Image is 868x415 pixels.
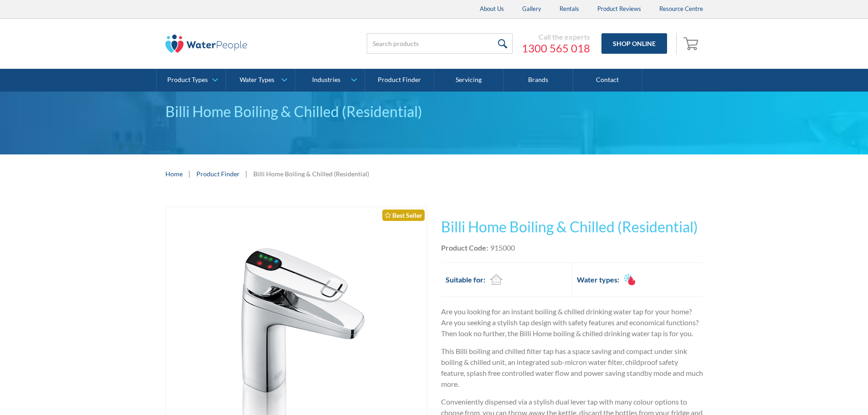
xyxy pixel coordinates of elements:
[165,101,703,123] div: Billi Home Boiling & Chilled (Residential)
[601,33,667,54] a: Shop Online
[244,168,249,179] div: |
[441,306,703,339] p: Are you looking for an instant boiling & chilled drinking water tap for your home? Are you seekin...
[573,69,642,92] a: Contact
[522,32,590,41] div: Call the experts
[157,69,226,92] a: Product Types
[434,69,503,92] a: Servicing
[522,41,590,55] a: 1300 565 018
[490,242,515,253] div: 915000
[295,69,364,92] a: Industries
[441,243,488,252] strong: Product Code:
[187,168,192,179] div: |
[681,33,703,55] a: Open cart
[253,169,369,179] div: Billi Home Boiling & Chilled (Residential)
[577,274,619,285] h2: Water types:
[382,210,425,221] div: Best Seller
[165,169,183,179] a: Home
[226,69,295,92] a: Water Types
[683,36,701,51] img: shopping cart
[240,76,274,84] div: Water Types
[441,216,703,238] h1: Billi Home Boiling & Chilled (Residential)
[446,274,485,285] h2: Suitable for:
[167,76,208,84] div: Product Types
[312,76,340,84] div: Industries
[165,35,247,53] img: The Water People
[196,169,240,179] a: Product Finder
[365,69,434,92] a: Product Finder
[367,33,513,54] input: Search products
[503,69,573,92] a: Brands
[441,346,703,389] p: This Billi boiling and chilled filter tap has a space saving and compact under sink boiling & chi...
